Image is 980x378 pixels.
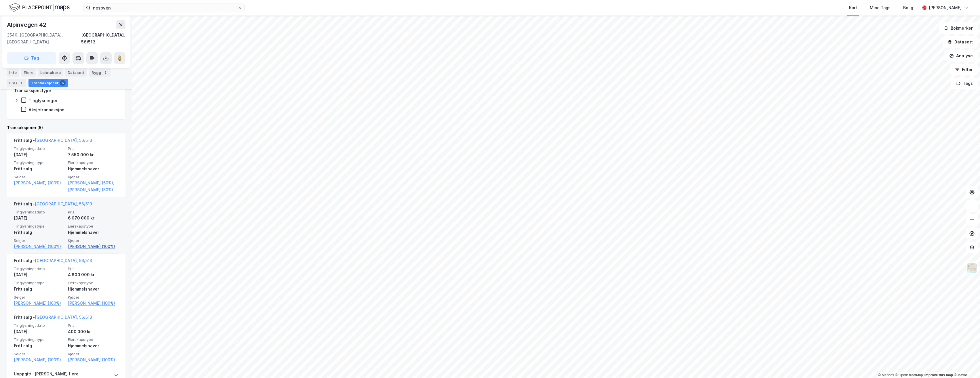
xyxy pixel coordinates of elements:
[28,98,58,103] div: Tinglysninger
[68,323,119,328] span: Pris
[7,124,125,131] div: Transaksjoner (5)
[35,258,92,263] a: [GEOGRAPHIC_DATA], 56/513
[60,80,66,86] div: 5
[102,70,108,75] div: 2
[68,295,119,300] span: Kjøper
[14,224,64,229] span: Tinglysningstype
[14,238,64,243] span: Selger
[944,50,978,62] button: Analyse
[924,373,953,377] a: Improve this map
[14,151,64,158] div: [DATE]
[14,266,64,271] span: Tinglysningsdato
[14,271,64,278] div: [DATE]
[21,68,36,77] div: Eiere
[68,328,119,335] div: 400 000 kr
[14,146,64,151] span: Tinglysningsdato
[849,4,857,11] div: Kart
[35,138,92,143] a: [GEOGRAPHIC_DATA], 56/513
[14,356,64,363] a: [PERSON_NAME] (100%)
[929,4,962,11] div: [PERSON_NAME]
[68,186,119,193] a: [PERSON_NAME] (50%)
[68,210,119,215] span: Pris
[951,78,978,89] button: Tags
[14,201,92,210] div: Fritt salg -
[68,342,119,349] div: Hjemmelshaver
[951,350,980,378] iframe: Chat Widget
[14,323,64,328] span: Tinglysningsdato
[81,32,125,45] div: [GEOGRAPHIC_DATA], 56/513
[18,80,24,86] div: 1
[35,315,92,320] a: [GEOGRAPHIC_DATA], 56/513
[951,350,980,378] div: Kontrollprogram for chat
[14,337,64,342] span: Tinglysningstype
[14,352,64,356] span: Selger
[68,224,119,229] span: Eierskapstype
[28,79,68,87] div: Transaksjoner
[9,3,70,13] img: logo.f888ab2527a4732fd821a326f86c7f29.svg
[89,68,110,77] div: Bygg
[68,215,119,222] div: 6 070 000 kr
[68,160,119,165] span: Eierskapstype
[68,352,119,356] span: Kjøper
[14,210,64,215] span: Tinglysningsdato
[878,373,894,377] a: Mapbox
[7,79,26,87] div: ESG
[14,243,64,250] a: [PERSON_NAME] (100%)
[14,257,92,266] div: Fritt salg -
[950,64,978,75] button: Filter
[91,3,237,12] input: Søk på adresse, matrikkel, gårdeiere, leietakere eller personer
[35,201,92,206] a: [GEOGRAPHIC_DATA], 56/513
[7,20,47,29] div: Alpinvegen 42
[68,337,119,342] span: Eierskapstype
[7,32,81,45] div: 3540, [GEOGRAPHIC_DATA], [GEOGRAPHIC_DATA]
[943,36,978,48] button: Datasett
[939,22,978,34] button: Bokmerker
[14,180,64,186] a: [PERSON_NAME] (100%)
[68,300,119,307] a: [PERSON_NAME] (100%)
[68,243,119,250] a: [PERSON_NAME] (100%)
[68,271,119,278] div: 4 600 000 kr
[14,175,64,180] span: Selger
[7,68,19,77] div: Info
[14,342,64,349] div: Fritt salg
[68,151,119,158] div: 7 550 000 kr
[68,286,119,293] div: Hjemmelshaver
[14,286,64,293] div: Fritt salg
[14,165,64,172] div: Fritt salg
[68,280,119,285] span: Eierskapstype
[65,68,87,77] div: Datasett
[28,107,64,112] div: Aksjetransaksjon
[14,314,92,323] div: Fritt salg -
[68,356,119,363] a: [PERSON_NAME] (100%)
[903,4,913,11] div: Bolig
[68,266,119,271] span: Pris
[68,146,119,151] span: Pris
[870,4,891,11] div: Mine Tags
[7,52,56,64] button: Tag
[14,137,92,146] div: Fritt salg -
[68,165,119,172] div: Hjemmelshaver
[68,180,119,186] a: [PERSON_NAME] (50%),
[68,175,119,180] span: Kjøper
[966,263,977,274] img: Z
[68,238,119,243] span: Kjøper
[14,87,51,94] div: Transaksjonstype
[14,215,64,222] div: [DATE]
[14,280,64,285] span: Tinglysningstype
[895,373,923,377] a: OpenStreetMap
[14,229,64,236] div: Fritt salg
[14,295,64,300] span: Selger
[14,328,64,335] div: [DATE]
[14,160,64,165] span: Tinglysningstype
[68,229,119,236] div: Hjemmelshaver
[38,68,63,77] div: Leietakere
[14,300,64,307] a: [PERSON_NAME] (100%)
